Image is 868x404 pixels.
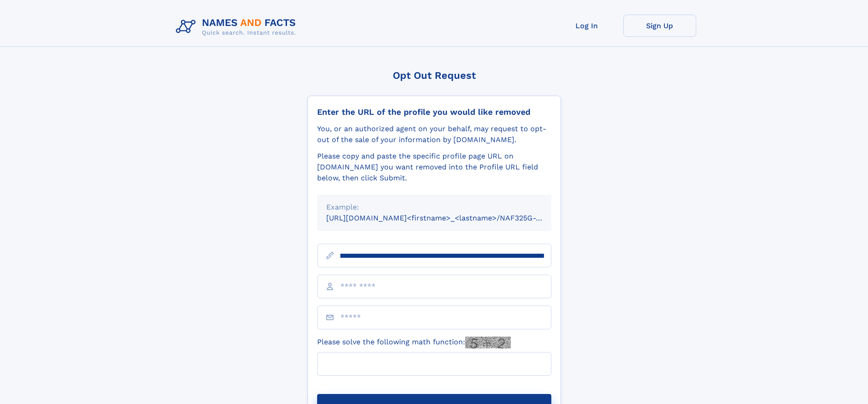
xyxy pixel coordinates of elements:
[326,214,569,222] small: [URL][DOMAIN_NAME]<firstname>_<lastname>/NAF325G-xxxxxxxx
[317,337,511,348] label: Please solve the following math function:
[317,107,551,117] div: Enter the URL of the profile you would like removed
[317,123,551,145] div: You, or an authorized agent on your behalf, may request to opt-out of the sale of your informatio...
[326,202,542,213] div: Example:
[308,70,561,81] div: Opt Out Request
[623,15,696,37] a: Sign Up
[317,151,551,184] div: Please copy and paste the specific profile page URL on [DOMAIN_NAME] you want removed into the Pr...
[172,15,303,39] img: Logo Names and Facts
[550,15,623,37] a: Log In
